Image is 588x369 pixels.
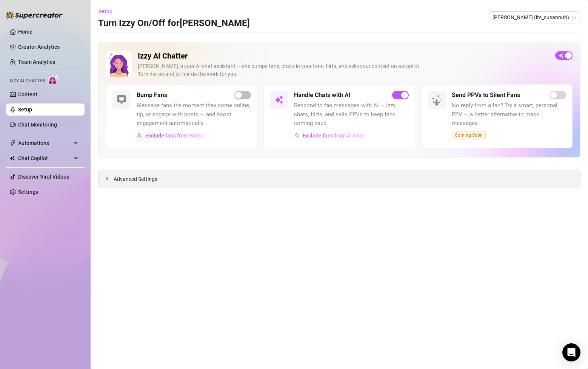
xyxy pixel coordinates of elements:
a: Team Analytics [18,59,55,65]
button: Setup [98,5,119,17]
img: silent-fans-ppv-o-N6Mmdf.svg [432,95,444,107]
a: Home [18,29,32,35]
a: Settings [18,189,38,195]
span: collapsed [105,176,109,181]
span: thunderbolt [10,140,16,146]
h2: Izzy AI Chatter [138,51,549,61]
span: Automations [18,137,72,149]
img: svg%3e [137,133,142,138]
div: [PERSON_NAME] is your AI chat assistant — she bumps fans, chats in your tone, flirts, and sells y... [138,62,549,78]
img: Izzy AI Chatter [106,51,132,77]
div: collapsed [105,174,114,183]
a: Setup [18,107,32,113]
span: Chat Copilot [18,152,72,164]
img: svg%3e [294,133,300,138]
span: Exclude fans from Bump [145,133,203,139]
a: Creator Analytics [18,41,79,53]
h5: Handle Chats with AI [294,91,351,100]
h5: Send PPVs to Silent Fans [452,91,520,100]
h5: Bump Fans [137,91,167,100]
button: Exclude fans from Bump [137,130,204,142]
img: logo-BBDzfeDw.svg [6,11,63,19]
h3: Turn Izzy On/Off for [PERSON_NAME] [98,17,250,29]
span: Advanced Settings [114,175,157,183]
span: Message fans the moment they come online, tip, or engage with posts — and boost engagement automa... [137,101,251,128]
span: Coming Soon [452,131,486,139]
a: Discover Viral Videos [18,174,69,180]
img: svg%3e [274,95,283,104]
span: Izzy AI Chatter [10,77,45,85]
img: svg%3e [117,95,126,104]
span: No reply from a fan? Try a smart, personal PPV — a better alternative to mass messages. [452,101,566,128]
button: Exclude fans from AI Chat [294,130,365,142]
span: Setup [99,8,112,14]
span: Susanna (its_susannuh) [493,12,576,23]
span: Respond to fan messages with AI — Izzy chats, flirts, and sells PPVs to keep fans coming back. [294,101,408,128]
div: Open Intercom Messenger [562,343,580,361]
a: Content [18,91,37,97]
img: Chat Copilot [10,156,15,161]
a: Chat Monitoring [18,122,57,128]
img: AI Chatter [48,74,60,85]
span: Exclude fans from AI Chat [303,133,364,139]
span: team [572,15,576,20]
